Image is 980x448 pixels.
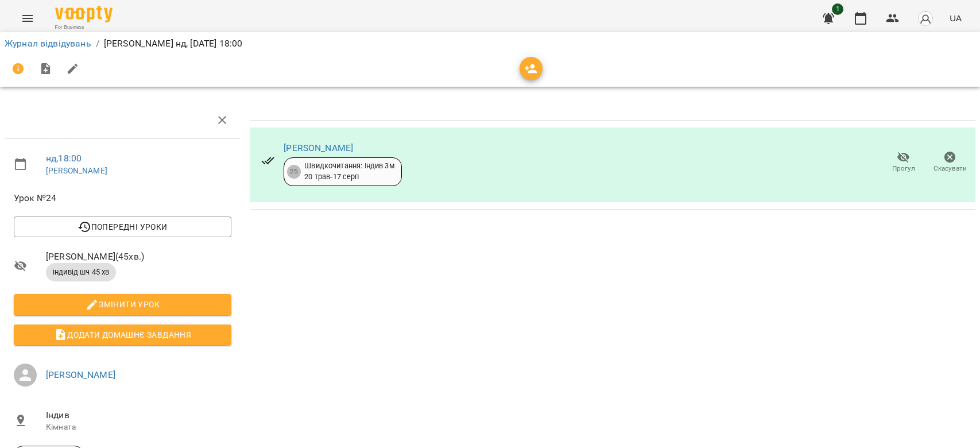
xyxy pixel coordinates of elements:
[104,37,242,51] p: [PERSON_NAME] нд, [DATE] 18:00
[880,146,927,179] button: Прогул
[945,7,966,29] button: UA
[892,164,915,173] span: Прогул
[927,146,973,179] button: Скасувати
[14,217,231,237] button: Попередні уроки
[933,164,967,173] span: Скасувати
[287,165,301,179] div: 25
[46,369,115,380] a: [PERSON_NAME]
[23,328,222,342] span: Додати домашнє завдання
[950,12,962,24] span: UA
[46,422,231,433] p: Кімната
[55,6,113,22] img: Voopty Logo
[46,250,231,264] span: [PERSON_NAME] ( 45 хв. )
[832,3,843,15] span: 1
[14,294,231,315] button: Змінити урок
[46,408,231,422] span: Індив
[23,220,222,234] span: Попередні уроки
[14,325,231,345] button: Додати домашнє завдання
[14,5,41,32] button: Menu
[55,24,113,31] span: For Business
[23,298,222,311] span: Змінити урок
[46,267,116,277] span: індивід шч 45 хв
[5,37,975,51] nav: breadcrumb
[284,142,353,153] a: [PERSON_NAME]
[5,38,91,49] a: Журнал відвідувань
[14,191,231,205] span: Урок №24
[46,166,107,175] a: [PERSON_NAME]
[917,10,933,26] img: avatar_s.png
[304,161,394,182] div: Швидкочитання: Індив 3м 20 трав - 17 серп
[96,37,99,51] li: /
[46,153,82,164] a: нд , 18:00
